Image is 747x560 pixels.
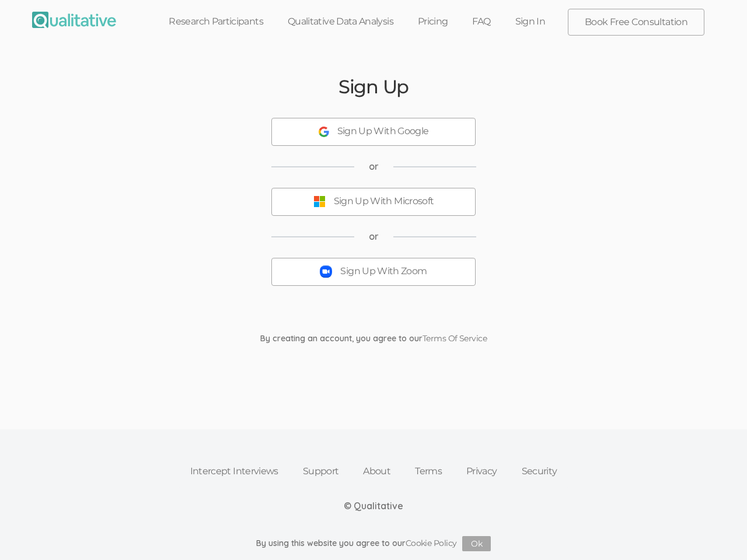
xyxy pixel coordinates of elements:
a: Sign In [503,9,558,34]
img: Sign Up With Microsoft [313,195,326,208]
a: Qualitative Data Analysis [275,9,406,34]
button: Ok [462,536,491,551]
h2: Sign Up [338,76,409,97]
button: Sign Up With Google [271,118,476,146]
img: Sign Up With Google [319,127,329,137]
a: Book Free Consultation [568,9,704,35]
div: By using this website you agree to our [256,536,491,551]
img: Sign Up With Zoom [320,265,332,278]
img: Qualitative [32,12,116,28]
button: Sign Up With Microsoft [271,188,476,216]
div: © Qualitative [344,499,403,513]
span: or [369,230,379,243]
a: Terms Of Service [423,333,487,344]
a: Research Participants [156,9,275,34]
span: or [369,160,379,173]
div: Sign Up With Zoom [340,265,427,278]
a: Support [291,459,351,484]
a: Security [509,459,570,484]
iframe: Chat Widget [689,504,747,560]
div: Sign Up With Microsoft [334,195,434,208]
a: About [351,459,403,484]
div: By creating an account, you agree to our [252,332,495,344]
a: Cookie Policy [406,538,457,548]
a: Privacy [454,459,509,484]
a: FAQ [460,9,502,34]
a: Pricing [406,9,460,34]
div: Sign Up With Google [337,125,429,138]
button: Sign Up With Zoom [271,258,476,286]
a: Intercept Interviews [178,459,291,484]
a: Terms [403,459,454,484]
